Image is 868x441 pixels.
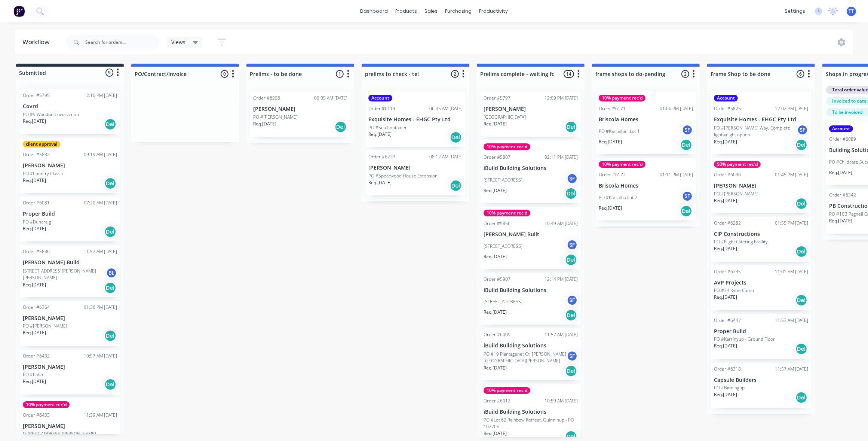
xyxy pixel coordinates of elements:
[714,139,737,145] p: Req. [DATE]
[714,268,741,275] div: Order #6235
[23,151,50,158] div: Order #5832
[23,329,46,336] p: Req. [DATE]
[599,171,626,178] div: Order #6172
[84,200,117,206] div: 07:20 AM [DATE]
[484,331,510,338] div: Order #6009
[84,151,117,158] div: 09:19 AM [DATE]
[714,245,737,252] p: Req. [DATE]
[20,197,120,241] div: Order #608107:20 AM [DATE]Proper BuildPO #DuncraigReq.[DATE]Del
[23,423,117,429] p: [PERSON_NAME]
[599,161,645,168] div: 10% payment rec'd
[795,198,807,210] div: Del
[475,6,512,17] div: productivity
[84,412,117,419] div: 11:39 AM [DATE]
[829,192,856,198] div: Order #6342
[795,139,807,151] div: Del
[775,220,808,226] div: 01:55 PM [DATE]
[104,378,116,390] div: Del
[106,267,117,279] div: BL
[484,106,578,112] p: [PERSON_NAME]
[368,105,395,112] div: Order #6119
[20,301,120,346] div: Order #636401:36 PM [DATE][PERSON_NAME]PO #[PERSON_NAME]Req.[DATE]Del
[484,253,507,260] p: Req. [DATE]
[429,105,463,112] div: 06:45 AM [DATE]
[22,38,53,47] div: Workflow
[23,177,46,184] p: Req. [DATE]
[484,287,578,294] p: iBuild Building Solutions
[599,95,645,101] div: 10% payment rec'd
[680,205,692,217] div: Del
[567,239,578,250] div: SF
[84,353,117,359] div: 10:57 AM [DATE]
[565,188,577,200] div: Del
[314,95,347,101] div: 09:05 AM [DATE]
[797,124,808,136] div: SF
[714,95,738,101] div: Account
[368,179,392,186] p: Req. [DATE]
[23,162,117,169] p: [PERSON_NAME]
[356,6,392,17] a: dashboard
[450,131,462,143] div: Del
[421,6,441,17] div: sales
[104,177,116,189] div: Del
[392,6,421,17] div: products
[596,158,696,220] div: 10% payment rec'dOrder #617201:11 PM [DATE]Briscola HomesPO #Karratha Lot 2SFReq.[DATE]Del
[253,114,298,121] p: PO #[PERSON_NAME]
[365,150,466,195] div: Order #622908:12 AM [DATE][PERSON_NAME]PO #Spearwood House ExtensionReq.[DATE]Del
[481,92,581,137] div: Order #579712:09 PM [DATE][PERSON_NAME][GEOGRAPHIC_DATA]Req.[DATE]Del
[84,248,117,255] div: 11:57 AM [DATE]
[23,364,117,370] p: [PERSON_NAME]
[711,92,811,154] div: AccountOrder #582512:02 PM [DATE]Exquisite Homes - EHGC Pty LtdPO #[PERSON_NAME] Way, Complete li...
[795,294,807,306] div: Del
[250,92,350,137] div: Order #629809:05 AM [DATE][PERSON_NAME]PO #[PERSON_NAME]Req.[DATE]Del
[829,218,852,224] p: Req. [DATE]
[714,377,808,383] p: Capsule Builders
[23,103,117,110] p: Covrd
[84,92,117,99] div: 12:10 PM [DATE]
[481,328,581,380] div: Order #600911:57 AM [DATE]iBuild Building SolutionsPO #19 Plantagenet Cr, [PERSON_NAME][GEOGRAPHI...
[714,287,754,294] p: PO #34 Ryrie Como
[680,139,692,151] div: Del
[660,171,693,178] div: 01:11 PM [DATE]
[545,331,578,338] div: 11:57 AM [DATE]
[484,398,510,404] div: Order #6012
[660,105,693,112] div: 01:06 PM [DATE]
[23,111,79,118] p: PO #9 Wandoo Cowaramup
[714,220,741,226] div: Order #6282
[23,353,50,359] div: Order #6432
[23,304,50,311] div: Order #6364
[545,398,578,404] div: 10:59 AM [DATE]
[23,401,70,408] div: 10% payment rec'd
[368,131,392,138] p: Req. [DATE]
[23,378,46,385] p: Req. [DATE]
[484,387,530,394] div: 10% payment rec'd
[567,295,578,306] div: SF
[599,116,693,123] p: Briscola Homes
[775,105,808,112] div: 12:02 PM [DATE]
[775,268,808,275] div: 11:01 AM [DATE]
[714,328,808,335] p: Proper Build
[795,246,807,258] div: Del
[714,343,737,349] p: Req. [DATE]
[832,109,864,116] span: To be invoiced:
[481,140,581,203] div: 10% payment rec'dOrder #580702:11 PM [DATE]iBuild Building Solutions[STREET_ADDRESS]SFReq.[DATE]Del
[484,351,567,364] p: PO #19 Plantagenet Cr, [PERSON_NAME][GEOGRAPHIC_DATA][PERSON_NAME]
[484,276,510,283] div: Order #5907
[484,243,522,250] p: [STREET_ADDRESS]
[714,366,741,372] div: Order #6318
[484,298,522,305] p: [STREET_ADDRESS]
[714,197,737,204] p: Req. [DATE]
[23,259,117,266] p: [PERSON_NAME] Build
[484,114,526,121] p: [GEOGRAPHIC_DATA]
[775,317,808,324] div: 11:53 AM [DATE]
[599,128,640,135] p: PO #Karratha - Lot 1
[23,371,43,378] p: PO #Patio
[714,125,797,138] p: PO #[PERSON_NAME] Way, Complete lightweight option
[484,231,578,238] p: [PERSON_NAME] Built
[253,95,280,101] div: Order #6298
[20,350,120,395] div: Order #643210:57 AM [DATE][PERSON_NAME]PO #PatioReq.[DATE]Del
[441,6,475,17] div: purchasing
[545,154,578,161] div: 02:11 PM [DATE]
[711,265,811,310] div: Order #623511:01 AM [DATE]AVP ProjectsPO #34 Ryrie ComoReq.[DATE]Del
[484,187,507,194] p: Req. [DATE]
